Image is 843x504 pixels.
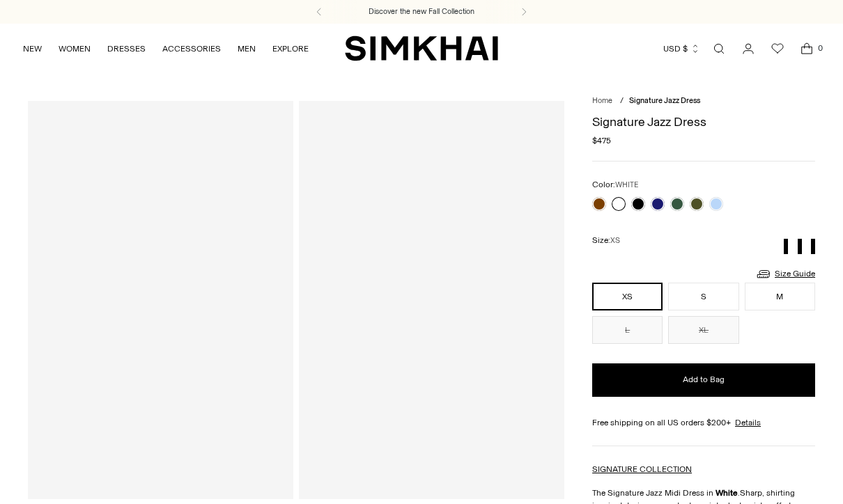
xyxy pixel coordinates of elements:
[592,95,815,107] nav: breadcrumbs
[716,488,738,498] strong: White
[59,33,91,64] a: WOMEN
[592,283,663,310] button: XS
[755,265,815,283] a: Size Guide
[107,33,146,64] a: DRESSES
[735,416,761,429] a: Details
[592,416,815,429] div: Free shipping on all US orders $200+
[369,6,474,17] a: Discover the new Fall Collection
[629,96,700,105] span: Signature Jazz Dress
[745,283,815,310] button: M
[663,33,700,64] button: USD $
[238,33,256,64] a: MEN
[814,42,826,54] span: 0
[793,35,821,63] a: Open cart modal
[592,96,612,105] a: Home
[615,180,638,189] span: WHITE
[592,116,815,128] h1: Signature Jazz Dress
[620,95,624,107] div: /
[28,101,293,499] a: Signature Jazz Dress
[272,33,309,64] a: EXPLORE
[345,35,498,62] a: SIMKHAI
[592,178,638,191] label: Color:
[162,33,221,64] a: ACCESSORIES
[734,35,762,63] a: Go to the account page
[23,33,42,64] a: NEW
[683,374,725,386] span: Add to Bag
[592,363,815,397] button: Add to Bag
[610,236,620,245] span: XS
[592,234,620,247] label: Size:
[592,316,663,344] button: L
[299,101,564,499] a: Signature Jazz Dress
[668,316,738,344] button: XL
[592,134,611,147] span: $475
[592,464,692,474] a: SIGNATURE COLLECTION
[764,35,791,63] a: Wishlist
[668,283,738,310] button: S
[705,35,733,63] a: Open search modal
